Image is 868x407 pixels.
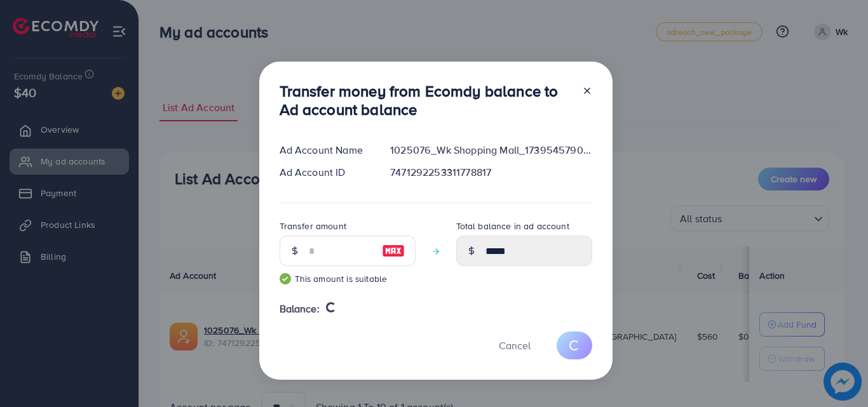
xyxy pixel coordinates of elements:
img: guide [280,273,291,284]
img: image [382,243,405,258]
button: Cancel [483,331,546,359]
label: Total balance in ad account [456,220,569,232]
h3: Transfer money from Ecomdy balance to Ad account balance [280,82,572,119]
div: 1025076_Wk Shopping Mall_1739545790372 [380,143,602,157]
div: 7471292253311778817 [380,165,602,180]
div: Ad Account Name [269,143,381,157]
small: This amount is suitable [280,272,416,285]
span: Balance: [280,302,320,316]
label: Transfer amount [280,220,346,232]
div: Ad Account ID [269,165,381,180]
span: Cancel [499,338,531,352]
